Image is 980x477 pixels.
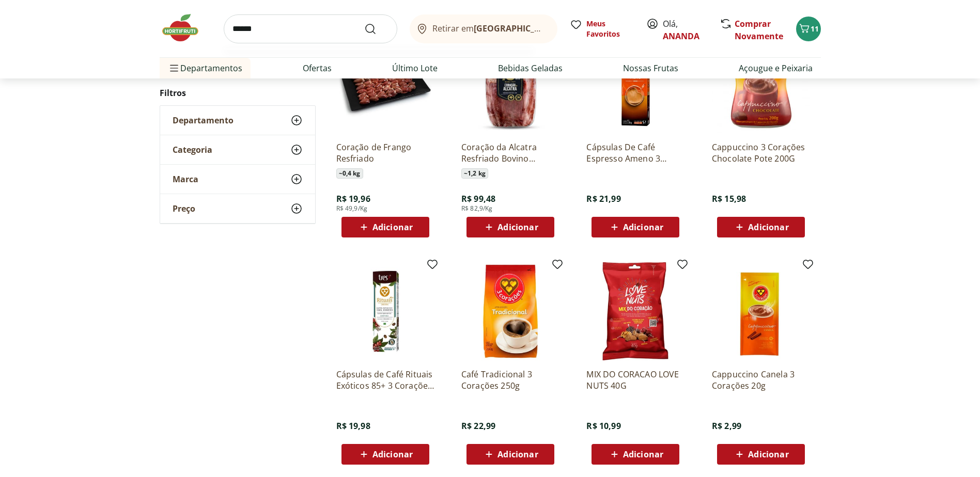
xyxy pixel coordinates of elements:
span: R$ 2,99 [712,420,741,432]
span: R$ 19,96 [336,193,370,204]
a: Café Tradicional 3 Corações 250g [461,369,559,391]
button: Adicionar [717,444,805,465]
span: Categoria [173,145,212,155]
span: Adicionar [497,450,538,458]
a: Coração da Alcatra Resfriado Bovino Natural Da Terra [461,141,559,164]
span: Adicionar [497,223,538,231]
a: Nossas Frutas [623,62,678,74]
img: Cappuccino Canela 3 Corações 20g [712,262,810,360]
span: R$ 15,98 [712,193,746,204]
span: Preço [173,203,195,214]
button: Carrinho [796,17,821,41]
span: R$ 82,9/Kg [461,204,493,213]
span: Adicionar [748,450,788,458]
span: Marca [173,174,198,184]
button: Adicionar [717,217,805,237]
img: Café Tradicional 3 Corações 250g [461,262,559,360]
input: search [224,14,397,43]
button: Adicionar [592,217,679,237]
b: [GEOGRAPHIC_DATA]/[GEOGRAPHIC_DATA] [474,23,648,34]
a: Comprar Novamente [735,18,783,42]
a: Último Lote [392,62,438,74]
span: Retirar em [432,24,547,33]
button: Adicionar [592,444,679,465]
span: Adicionar [372,450,413,458]
button: Adicionar [466,217,554,237]
button: Marca [160,165,315,194]
a: MIX DO CORACAO LOVE NUTS 40G [586,369,685,391]
span: Departamentos [168,56,242,81]
button: Menu [168,56,180,81]
a: Ofertas [303,62,332,74]
span: R$ 99,48 [461,193,495,204]
img: Cápsulas de Café Rituais Exóticos 85+ 3 Corações 80g [336,262,434,360]
button: Submit Search [364,23,389,35]
a: Coração de Frango Resfriado [336,141,434,164]
span: R$ 21,99 [586,193,620,204]
span: R$ 22,99 [461,420,495,432]
button: Preço [160,194,315,223]
button: Adicionar [466,444,554,465]
button: Adicionar [341,217,429,237]
span: R$ 10,99 [586,420,620,432]
img: MIX DO CORACAO LOVE NUTS 40G [586,262,685,360]
span: R$ 19,98 [336,420,370,432]
button: Adicionar [341,444,429,465]
img: Cápsulas De Café Espresso Ameno 3 Corações 80G [586,35,685,133]
button: Retirar em[GEOGRAPHIC_DATA]/[GEOGRAPHIC_DATA] [410,14,557,43]
img: Coração de Frango Resfriado [336,35,434,133]
span: Olá, [663,18,709,42]
span: Adicionar [372,223,413,231]
button: Departamento [160,106,315,135]
span: ~ 0,4 kg [336,168,363,179]
h2: Filtros [160,83,316,103]
span: Departamento [173,115,234,125]
span: R$ 49,9/Kg [336,204,368,213]
span: Adicionar [623,450,663,458]
img: Cappuccino 3 Corações Chocolate Pote 200G [712,35,810,133]
span: ~ 1,2 kg [461,168,488,179]
img: Hortifruti [160,12,211,43]
a: Cappuccino 3 Corações Chocolate Pote 200G [712,141,810,164]
span: 11 [811,24,819,34]
a: Bebidas Geladas [498,62,563,74]
a: Cappuccino Canela 3 Corações 20g [712,369,810,391]
span: Adicionar [748,223,788,231]
a: Açougue e Peixaria [739,62,813,74]
img: Coração da Alcatra Resfriado Bovino Natural Da Terra [461,35,559,133]
a: Cápsulas de Café Rituais Exóticos 85+ 3 Corações 80g [336,369,434,391]
span: Adicionar [623,223,663,231]
button: Categoria [160,135,315,164]
a: Meus Favoritos [570,19,634,39]
a: Cápsulas De Café Espresso Ameno 3 Corações 80G [586,141,685,164]
span: Meus Favoritos [586,19,634,39]
a: ANANDA [663,30,699,42]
